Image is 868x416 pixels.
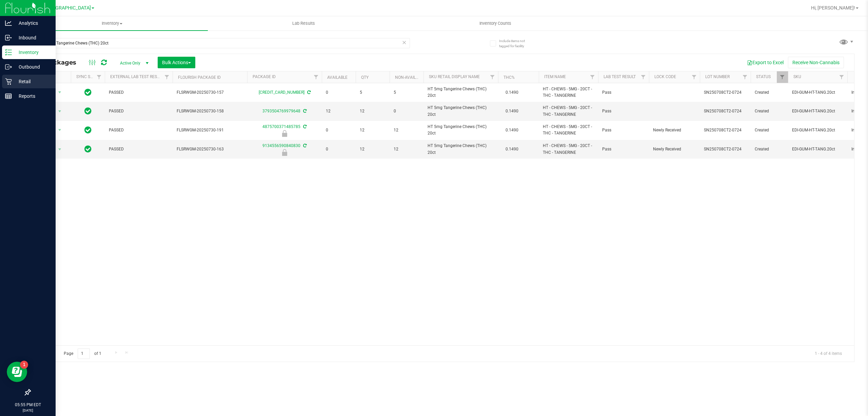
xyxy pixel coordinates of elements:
[504,75,515,80] a: THC%
[743,57,788,68] button: Export to Excel
[543,124,594,137] span: HT - CHEWS - 5MG - 20CT - THC - TANGERINE
[777,71,788,83] a: Filter
[792,89,843,96] span: EDI-GUM-HT-TANG.20ct
[84,106,92,116] span: In Sync
[283,20,324,26] span: Lab Results
[177,146,243,152] span: FLSRWGM-20250730-163
[35,59,83,66] span: All Packages
[78,348,90,359] input: 1
[177,108,243,114] span: FLSRWGM-20250730-158
[704,127,747,133] span: SN250708CT2-0724
[394,146,419,152] span: 12
[56,145,64,154] span: select
[755,127,784,133] span: Created
[602,146,645,152] span: Pass
[704,146,747,152] span: SN250708CT2-0724
[602,89,645,96] span: Pass
[836,71,847,83] a: Filter
[395,75,425,80] a: Non-Available
[109,89,169,96] span: PASSED
[12,92,53,100] p: Reports
[253,74,276,79] a: Package ID
[94,71,105,83] a: Filter
[543,86,594,99] span: HT - CHEWS - 5MG - 20CT - THC - TANGERINE
[109,108,169,114] span: PASSED
[756,74,771,79] a: Status
[399,16,591,31] a: Inventory Counts
[16,16,208,31] a: Inventory
[12,63,53,71] p: Outbound
[502,106,522,116] span: 0.1490
[739,71,751,83] a: Filter
[12,34,53,42] p: Inbound
[58,348,107,359] span: Page of 1
[5,20,12,26] inline-svg: Analytics
[302,143,307,148] span: Sync from Compliance System
[470,20,520,26] span: Inventory Counts
[654,74,676,79] a: Lock Code
[428,86,494,99] span: HT 5mg Tangerine Chews (THC) 20ct
[161,71,173,83] a: Filter
[809,348,847,359] span: 1 - 4 of 4 items
[76,74,102,79] a: Sync Status
[326,127,352,133] span: 0
[543,143,594,156] span: HT - CHEWS - 5MG - 20CT - THC - TANGERINE
[262,143,300,148] a: 9134556590840830
[3,408,53,413] p: [DATE]
[502,88,522,97] span: 0.1490
[56,107,64,116] span: select
[326,108,352,114] span: 12
[502,125,522,135] span: 0.1490
[428,105,494,117] span: HT 5mg Tangerine Chews (THC) 20ct
[262,124,300,129] a: 4875700371485785
[394,127,419,133] span: 12
[602,127,645,133] span: Pass
[56,125,64,135] span: select
[360,127,386,133] span: 12
[246,130,323,137] div: Newly Received
[602,108,645,114] span: Pass
[84,125,92,135] span: In Sync
[689,71,700,83] a: Filter
[543,105,594,117] span: HT - CHEWS - 5MG - 20CT - THC - TANGERINE
[499,38,533,49] span: Include items not tagged for facility
[360,108,386,114] span: 12
[158,57,195,68] button: Bulk Actions
[12,77,53,86] p: Retail
[428,143,494,156] span: HT 5mg Tangerine Chews (THC) 20ct
[811,5,855,11] span: Hi, [PERSON_NAME]!
[604,74,636,79] a: Lab Test Result
[705,74,730,79] a: Lot Number
[162,60,191,65] span: Bulk Actions
[755,108,784,114] span: Created
[16,20,208,26] span: Inventory
[30,38,410,48] input: Search Package ID, Item Name, SKU, Lot or Part Number...
[5,49,12,56] inline-svg: Inventory
[502,144,522,154] span: 0.1490
[792,127,843,133] span: EDI-GUM-HT-TANG.20ct
[704,108,747,114] span: SN250708CT2-0724
[792,146,843,152] span: EDI-GUM-HT-TANG.20ct
[5,78,12,85] inline-svg: Retail
[84,88,92,97] span: In Sync
[20,361,28,369] iframe: Resource center unread badge
[44,5,91,11] span: [GEOGRAPHIC_DATA]
[5,64,12,70] inline-svg: Outbound
[360,146,386,152] span: 12
[638,71,649,83] a: Filter
[429,74,480,79] a: Sku Retail Display Name
[302,109,307,113] span: Sync from Compliance System
[788,57,844,68] button: Receive Non-Cannabis
[177,89,243,96] span: FLSRWGM-20250730-157
[109,127,169,133] span: PASSED
[755,146,784,152] span: Created
[177,127,243,133] span: FLSRWGM-20250730-191
[3,402,53,408] p: 05:55 PM EDT
[792,108,843,114] span: EDI-GUM-HT-TANG.20ct
[7,362,27,382] iframe: Resource center
[361,75,369,80] a: Qty
[487,71,498,83] a: Filter
[704,89,747,96] span: SN250708CT2-0724
[327,75,348,80] a: Available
